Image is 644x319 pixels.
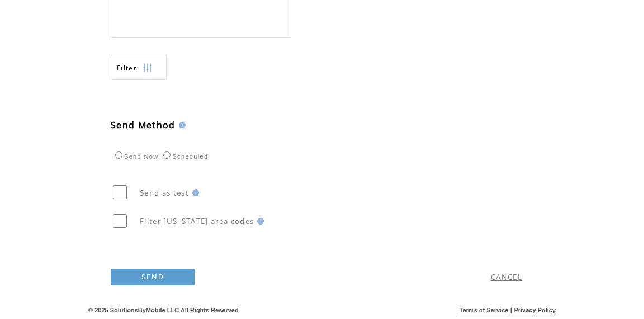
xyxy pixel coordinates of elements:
[140,216,254,226] span: Filter [US_STATE] area codes
[514,307,556,313] a: Privacy Policy
[111,55,167,80] a: Filter
[460,307,509,313] a: Terms of Service
[160,153,208,160] label: Scheduled
[189,189,199,196] img: help.gif
[254,218,264,225] img: help.gif
[88,307,239,313] span: © 2025 SolutionsByMobile LLC All Rights Reserved
[112,153,158,160] label: Send Now
[510,307,512,313] span: |
[140,188,189,198] span: Send as test
[491,272,522,282] a: CANCEL
[111,119,176,131] span: Send Method
[143,55,153,80] img: filters.png
[176,122,186,128] img: help.gif
[115,151,122,159] input: Send Now
[117,63,137,73] span: Show filters
[111,269,195,285] a: SEND
[163,151,171,159] input: Scheduled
